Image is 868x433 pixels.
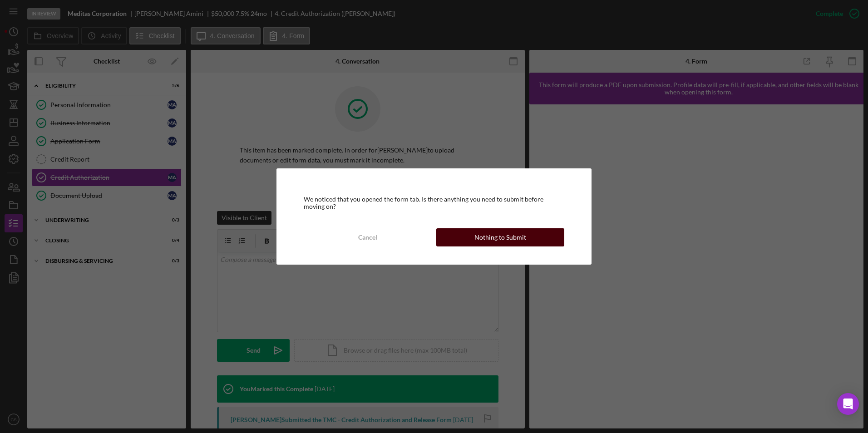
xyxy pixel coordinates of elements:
div: Open Intercom Messenger [837,393,859,415]
button: Cancel [304,228,432,246]
button: Nothing to Submit [436,228,564,246]
div: Cancel [358,228,377,246]
div: Nothing to Submit [474,228,526,246]
div: We noticed that you opened the form tab. Is there anything you need to submit before moving on? [304,196,564,210]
